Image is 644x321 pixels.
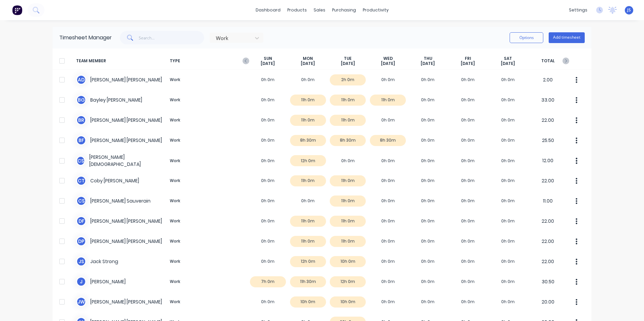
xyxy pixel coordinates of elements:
[528,56,568,66] span: TOTAL
[627,7,631,13] span: JS
[465,56,471,61] span: FRI
[566,5,591,15] div: settings
[359,5,392,15] div: productivity
[310,5,329,15] div: sales
[381,61,395,66] span: [DATE]
[344,56,352,61] span: TUE
[261,61,275,66] span: [DATE]
[139,31,204,44] input: Search...
[510,32,543,43] button: Options
[383,56,393,61] span: WED
[12,5,22,15] img: Factory
[301,61,315,66] span: [DATE]
[461,61,475,66] span: [DATE]
[303,56,313,61] span: MON
[252,5,284,15] a: dashboard
[76,56,167,66] span: TEAM MEMBER
[59,34,112,42] div: Timesheet Manager
[341,61,355,66] span: [DATE]
[424,56,432,61] span: THU
[284,5,310,15] div: products
[329,5,359,15] div: purchasing
[504,56,512,61] span: SAT
[167,56,248,66] span: TYPE
[264,56,272,61] span: SUN
[501,61,515,66] span: [DATE]
[549,32,585,43] button: Add timesheet
[421,61,435,66] span: [DATE]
